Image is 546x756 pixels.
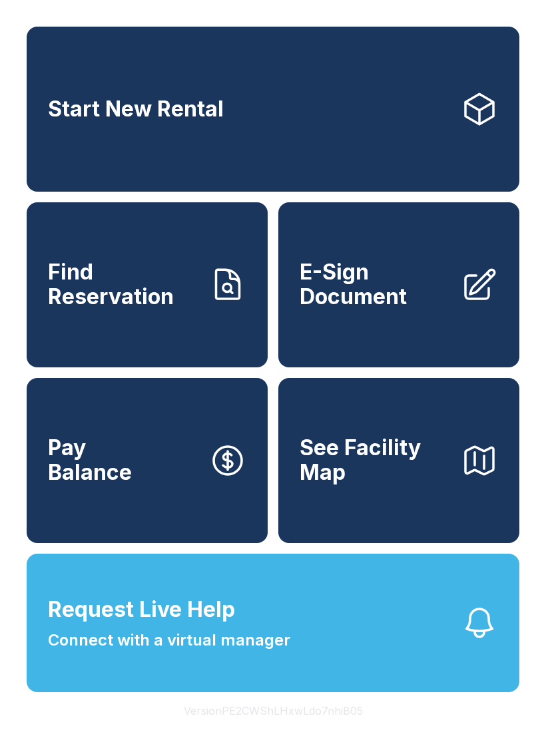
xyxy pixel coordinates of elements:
span: See Facility Map [300,436,450,484]
button: VersionPE2CWShLHxwLdo7nhiB05 [173,692,374,729]
span: E-Sign Document [300,260,450,309]
a: E-Sign Document [278,202,519,367]
button: Request Live HelpConnect with a virtual manager [27,554,519,692]
button: See Facility Map [278,378,519,543]
a: PayBalance [27,378,268,543]
span: Request Live Help [48,594,235,626]
span: Connect with a virtual manager [48,628,290,652]
span: Start New Rental [48,97,224,122]
span: Find Reservation [48,260,198,309]
a: Find Reservation [27,202,268,367]
span: Pay Balance [48,436,132,484]
a: Start New Rental [27,27,519,192]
